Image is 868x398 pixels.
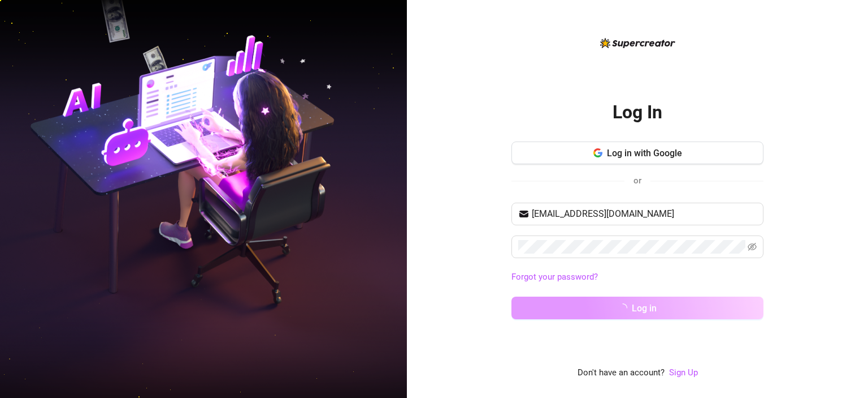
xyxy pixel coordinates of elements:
a: Sign Up [669,367,698,378]
span: loading [618,303,627,313]
a: Forgot your password? [511,271,763,284]
span: or [633,176,641,186]
a: Forgot your password? [511,272,598,282]
span: eye-invisible [748,242,757,251]
img: logo-BBDzfeDw.svg [600,38,675,48]
span: Log in with Google [607,148,682,159]
button: Log in [511,297,763,319]
button: Log in with Google [511,142,763,164]
span: Log in [632,303,657,314]
span: Don't have an account? [578,366,665,380]
h2: Log In [613,101,662,124]
a: Sign Up [669,366,698,380]
input: Your email [532,207,757,221]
